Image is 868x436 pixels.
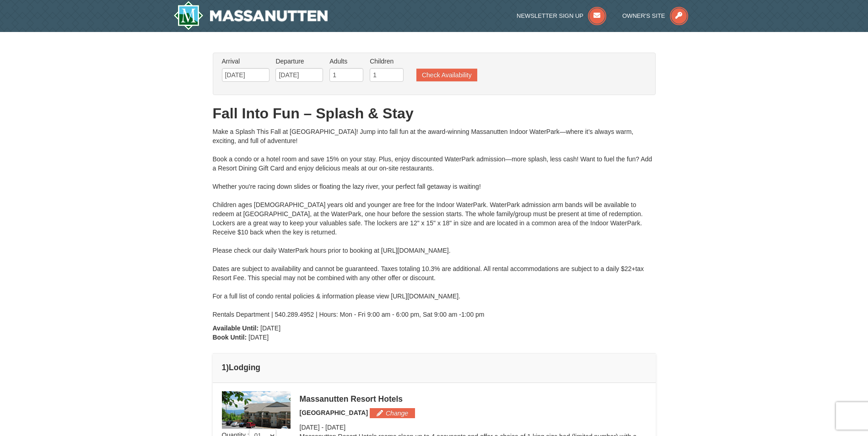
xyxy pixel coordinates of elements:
[300,409,368,416] span: [GEOGRAPHIC_DATA]
[325,424,345,431] span: [DATE]
[222,363,647,372] h4: 1 Lodging
[517,12,606,19] a: Newsletter Sign Up
[321,424,323,431] span: -
[275,57,323,66] label: Departure
[226,363,229,372] span: )
[329,57,363,66] label: Adults
[213,127,656,319] div: Make a Splash This Fall at [GEOGRAPHIC_DATA]! Jump into fall fun at the award-winning Massanutten...
[260,324,280,332] span: [DATE]
[173,1,328,30] a: Massanutten Resort
[248,334,269,341] span: [DATE]
[622,12,665,19] span: Owner's Site
[300,424,320,431] span: [DATE]
[173,1,328,30] img: Massanutten Resort Logo
[213,334,247,341] strong: Book Until:
[213,324,259,332] strong: Available Until:
[416,69,477,81] button: Check Availability
[517,12,583,19] span: Newsletter Sign Up
[222,57,270,66] label: Arrival
[370,408,415,418] button: Change
[213,104,656,122] h1: Fall Into Fun – Splash & Stay
[370,57,404,66] label: Children
[300,394,647,404] div: Massanutten Resort Hotels
[222,391,291,429] img: 19219026-1-e3b4ac8e.jpg
[622,12,688,19] a: Owner's Site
